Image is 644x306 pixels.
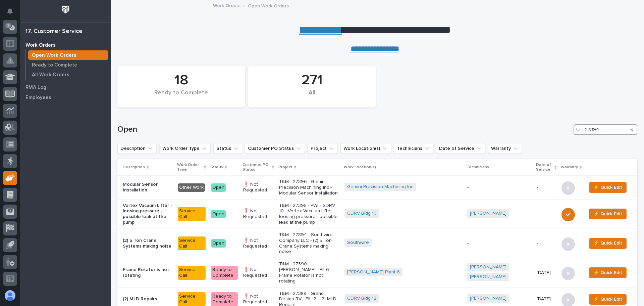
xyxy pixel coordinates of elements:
span: ⚡ Quick Edit [593,183,622,191]
p: Work Location(s) [344,164,376,171]
span: ⚡ Quick Edit [593,239,622,247]
div: Service Call [178,207,206,221]
p: Technicians [467,164,489,171]
p: Customer PO Status [243,161,270,174]
div: 271 [260,72,364,89]
p: Warranty [561,164,578,171]
a: GDRV Bldg 10 [347,211,377,216]
button: Work Location(s) [340,143,391,154]
a: GDRV Bldg 12 [347,296,376,301]
a: Work Orders [20,40,111,50]
p: - [537,241,556,246]
p: ❗ Not Requested [243,294,273,305]
div: All [260,89,364,103]
p: - [467,241,531,246]
p: Work Order Type [177,161,202,174]
p: Frame Rotator is not rotating [123,267,172,278]
button: ⚡ Quick Edit [589,294,627,305]
a: Employees [20,92,111,102]
button: Warranty [488,143,522,154]
div: Open [211,210,226,218]
p: Employees [25,95,51,101]
button: Notifications [3,4,17,18]
span: ⚡ Quick Edit [593,269,622,277]
a: [PERSON_NAME] Plant 6 [347,269,400,275]
p: Vortex Vacuum Lifter - loosing pressure - possible leak at the pump [123,203,172,225]
p: Work Orders [25,42,56,48]
input: Search [574,124,637,135]
p: Open Work Orders [248,2,289,9]
div: Service Call [178,236,206,251]
div: Ready to Complete [211,266,238,280]
a: Ready to Complete [26,60,111,70]
button: Date of Service [436,143,485,154]
a: Work Orders [213,1,240,9]
div: 17. Customer Service [25,28,83,35]
button: Customer PO Status [245,143,305,154]
p: Description [123,164,145,171]
div: Open [211,183,226,192]
div: Ready to Complete [129,89,233,103]
p: Open Work Orders [32,52,76,58]
a: [PERSON_NAME] [470,296,506,301]
p: (2) MLD Repairs [123,296,172,302]
p: ❗ Not Requested [243,208,273,220]
p: Project [278,164,292,171]
a: Southwire [347,240,369,246]
p: - [537,211,556,217]
a: Open Work Orders [26,50,111,60]
p: T&M - 27395 - PWI - GDRV 10 - Vortex Vacuum Lifter - loosing pressure - possible leak at the pump [279,203,339,225]
button: ⚡ Quick Edit [589,209,627,219]
div: Notifications [8,8,17,19]
p: [DATE] [537,270,556,276]
a: Gemini Precision Machining Inc [347,184,413,190]
p: RMA Log [25,85,46,91]
span: ⚡ Quick Edit [593,210,622,218]
p: Ready to Complete [32,62,77,68]
a: RMA Log [20,82,111,92]
button: users-avatar [3,289,17,303]
span: ⚡ Quick Edit [593,295,622,303]
button: Work Order Type [159,143,211,154]
img: Workspace Logo [59,3,72,16]
button: Status [213,143,242,154]
div: Open [211,239,226,248]
div: Service Call [178,266,206,280]
tr: (2) 5 Ton Crane Systems making noiseService CallOpen❗ Not RequestedT&M - 27394 - Southwire Compan... [117,229,637,258]
h1: Open [117,125,571,134]
tr: Vortex Vacuum Lifter - loosing pressure - possible leak at the pumpService CallOpen❗ Not Requeste... [117,199,637,228]
p: - [467,185,531,190]
button: ⚡ Quick Edit [589,267,627,278]
p: ❗ Not Requested [243,182,273,193]
a: [PERSON_NAME] [470,274,506,280]
p: [DATE] [537,296,556,302]
button: Technicians [394,143,433,154]
button: Project [308,143,338,154]
button: ⚡ Quick Edit [589,238,627,249]
button: ⚡ Quick Edit [589,182,627,193]
tr: Frame Rotator is not rotatingService CallReady to Complete❗ Not RequestedT&M - 27390 - [PERSON_NA... [117,258,637,287]
div: Other Work [178,183,205,192]
a: [PERSON_NAME] [470,211,506,216]
p: T&M - 27394 - Southwire Company LLC - (2) 5 Ton Crane Systems making noise [279,232,339,255]
p: Modular Sensor Installation [123,182,172,193]
a: All Work Orders [26,70,111,79]
p: Status [210,164,223,171]
p: T&M - 27396 - Gemini Precision Machining Inc - Modular Sensor Installation [279,179,339,196]
tr: Modular Sensor InstallationOther WorkOpen❗ Not RequestedT&M - 27396 - Gemini Precision Machining ... [117,176,637,200]
p: Date of Service [536,161,553,174]
a: [PERSON_NAME] [470,264,506,270]
p: T&M - 27390 - [PERSON_NAME] - Plt 6 - Frame Rotator is not rotating [279,261,339,284]
p: - [537,185,556,190]
p: ❗ Not Requested [243,238,273,249]
div: 18 [129,72,233,89]
p: All Work Orders [32,72,69,78]
p: ❗ Not Requested [243,267,273,278]
button: Description [117,143,157,154]
p: (2) 5 Ton Crane Systems making noise [123,238,172,249]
